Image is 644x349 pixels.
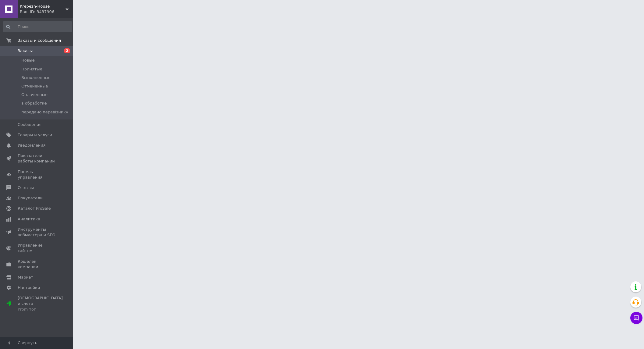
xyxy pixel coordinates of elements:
[18,169,56,180] span: Панель управления
[21,109,68,115] span: передано перевізнику
[20,4,66,9] span: Krepezh-House
[18,206,51,211] span: Каталог ProSale
[20,9,73,15] div: Ваш ID: 3437906
[21,66,42,72] span: Принятые
[21,92,48,98] span: Оплаченные
[21,84,48,89] span: Отмененные
[630,312,642,324] button: Чат с покупателем
[64,48,70,53] span: 2
[21,101,47,106] span: в обработке
[21,75,51,80] span: Выполненные
[18,216,40,222] span: Аналитика
[18,285,40,290] span: Настройки
[18,243,56,254] span: Управление сайтом
[21,58,35,63] span: Новые
[18,307,63,312] div: Prom топ
[3,21,72,32] input: Поиск
[18,38,61,43] span: Заказы и сообщения
[18,259,56,270] span: Кошелек компании
[18,153,56,164] span: Показатели работы компании
[18,195,43,201] span: Покупатели
[18,143,45,148] span: Уведомления
[18,295,63,312] span: [DEMOGRAPHIC_DATA] и счета
[18,275,33,280] span: Маркет
[18,185,34,191] span: Отзывы
[18,132,52,138] span: Товары и услуги
[18,122,41,127] span: Сообщения
[18,48,33,54] span: Заказы
[18,227,56,238] span: Инструменты вебмастера и SEO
